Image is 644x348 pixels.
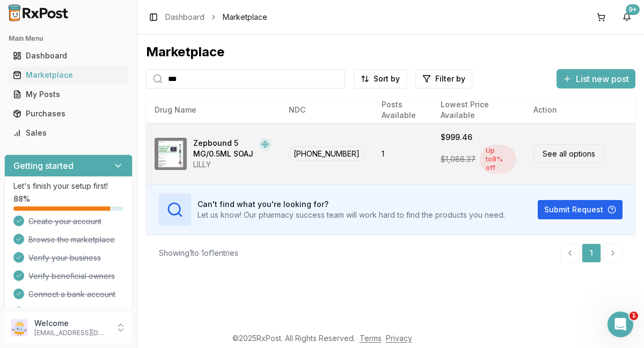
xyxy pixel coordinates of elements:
[28,216,101,227] span: Create your account
[13,50,124,61] div: Dashboard
[4,86,133,103] button: My Posts
[4,124,133,142] button: Sales
[560,243,623,263] nav: pagination
[13,159,74,172] h3: Getting started
[28,271,115,282] span: Verify beneficial owners
[13,89,124,100] div: My Posts
[354,69,407,88] button: Sort by
[9,46,128,65] a: Dashboard
[9,104,128,123] a: Purchases
[373,97,432,123] th: Posts Available
[4,47,133,64] button: Dashboard
[9,123,128,143] a: Sales
[582,243,601,263] a: 1
[155,138,187,170] img: Zepbound 5 MG/0.5ML SOAJ
[28,234,115,245] span: Browse the marketplace
[608,312,633,337] iframe: Intercom live chat
[197,199,505,210] h3: Can't find what you're looking for?
[193,159,272,170] div: LILLY
[146,97,280,123] th: Drug Name
[165,12,204,23] a: Dashboard
[11,319,28,336] img: User avatar
[576,72,629,85] span: List new post
[415,69,472,88] button: Filter by
[618,9,635,26] button: 9+
[4,66,133,84] button: Marketplace
[34,318,109,329] p: Welcome
[223,12,267,23] span: Marketplace
[9,34,128,43] h2: Main Menu
[165,12,267,23] nav: breadcrumb
[13,181,123,191] p: Let's finish your setup first!
[28,289,115,300] span: Connect a bank account
[626,4,640,15] div: 9+
[13,70,124,80] div: Marketplace
[280,97,373,123] th: NDC
[13,194,30,204] span: 88 %
[533,144,604,163] a: See all options
[4,105,133,122] button: Purchases
[630,312,638,320] span: 1
[159,248,238,258] div: Showing 1 to 1 of 1 entries
[441,154,475,165] span: $1,086.37
[373,123,432,184] td: 1
[441,132,472,143] div: $999.46
[386,334,412,343] a: Privacy
[13,128,124,138] div: Sales
[557,75,635,85] a: List new post
[435,73,465,84] span: Filter by
[9,65,128,85] a: Marketplace
[525,97,635,123] th: Action
[360,334,382,343] a: Terms
[197,210,505,220] p: Let us know! Our pharmacy success team will work hard to find the products you need.
[9,85,128,104] a: My Posts
[480,145,516,174] div: Up to 8 % off
[4,4,73,21] img: RxPost Logo
[374,73,400,84] span: Sort by
[557,69,635,88] button: List new post
[289,146,364,161] span: [PHONE_NUMBER]
[28,253,101,263] span: Verify your business
[432,97,525,123] th: Lowest Price Available
[13,108,124,119] div: Purchases
[146,43,635,61] div: Marketplace
[538,200,623,219] button: Submit Request
[34,329,109,337] p: [EMAIL_ADDRESS][DOMAIN_NAME]
[193,138,254,159] div: Zepbound 5 MG/0.5ML SOAJ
